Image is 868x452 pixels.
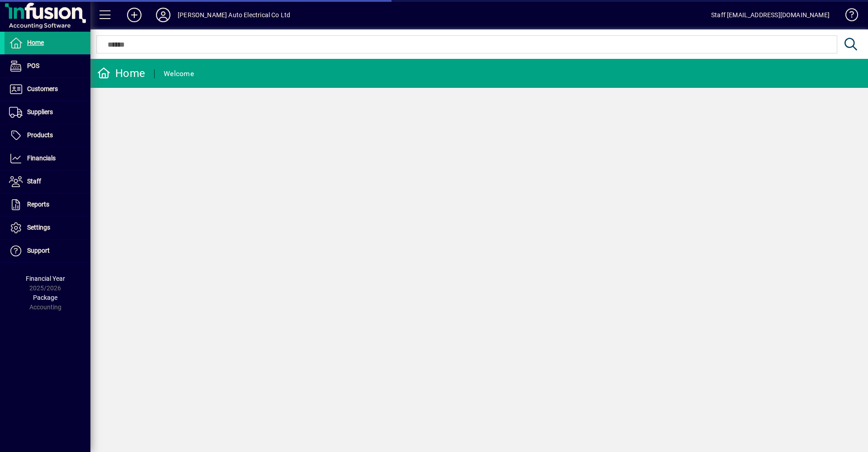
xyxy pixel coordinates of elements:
[27,201,49,208] span: Reports
[711,8,830,22] div: Staff [EMAIL_ADDRESS][DOMAIN_NAME]
[5,240,90,262] a: Support
[33,294,57,301] span: Package
[5,78,90,101] a: Customers
[164,67,194,81] div: Welcome
[27,154,56,162] span: Financials
[5,170,90,193] a: Staff
[27,39,44,46] span: Home
[27,62,39,69] span: POS
[5,101,90,124] a: Suppliers
[27,224,50,231] span: Settings
[27,247,50,254] span: Support
[5,124,90,147] a: Products
[839,2,857,31] a: Knowledge Base
[5,216,90,239] a: Settings
[120,7,149,23] button: Add
[5,147,90,170] a: Financials
[5,193,90,216] a: Reports
[27,108,53,115] span: Suppliers
[27,85,58,92] span: Customers
[26,275,65,282] span: Financial Year
[97,66,145,81] div: Home
[149,7,178,23] button: Profile
[27,131,53,139] span: Products
[5,55,90,77] a: POS
[178,8,290,22] div: [PERSON_NAME] Auto Electrical Co Ltd
[27,178,41,185] span: Staff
